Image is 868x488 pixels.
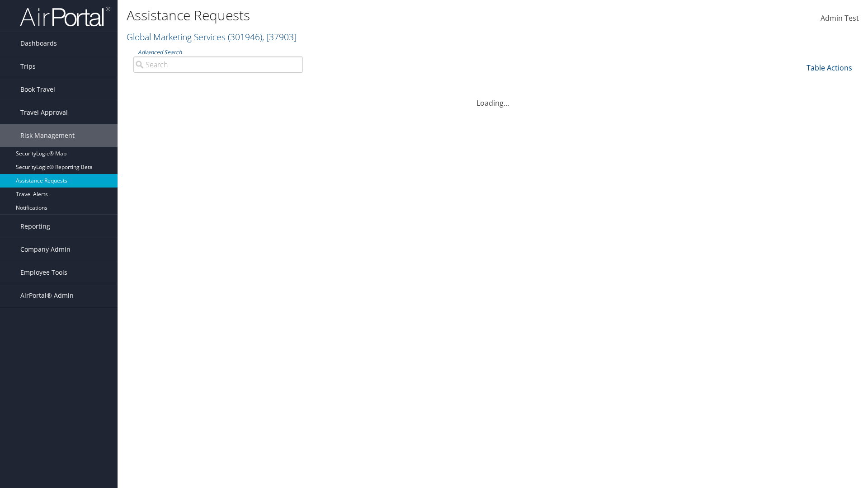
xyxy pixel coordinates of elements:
div: Loading... [127,87,859,108]
span: Trips [20,55,36,78]
h1: Assistance Requests [127,6,615,25]
a: Table Actions [807,63,852,73]
span: Dashboards [20,32,57,55]
a: Admin Test [821,5,859,33]
span: Admin Test [821,13,859,23]
span: Company Admin [20,238,71,261]
span: Book Travel [20,78,55,101]
img: airportal-logo.png [20,6,110,27]
span: Risk Management [20,124,75,147]
a: Advanced Search [138,48,182,56]
span: Reporting [20,215,50,238]
span: Travel Approval [20,101,68,124]
span: Employee Tools [20,261,67,284]
span: , [ 37903 ] [262,31,297,43]
span: AirPortal® Admin [20,284,74,307]
a: Global Marketing Services [127,31,297,43]
input: Advanced Search [133,56,303,73]
span: ( 301946 ) [228,31,262,43]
